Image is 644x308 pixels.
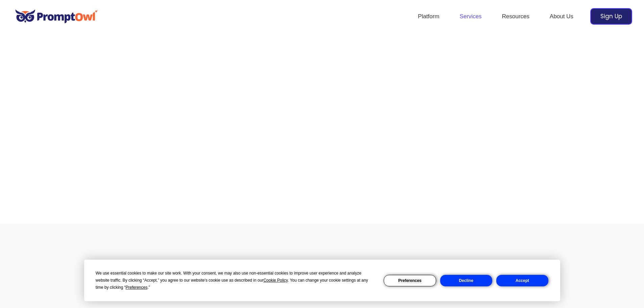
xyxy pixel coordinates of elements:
a: About Us [540,5,583,28]
div: Cookie Consent Prompt [84,260,560,301]
img: promptowl.ai logo [12,5,101,28]
span: Cookie Policy [263,278,288,283]
nav: Site Navigation: Header [408,5,583,28]
button: Accept [496,275,548,286]
button: Decline [440,275,492,286]
a: Platform [408,5,449,28]
a: Services [450,5,492,28]
div: We use essential cookies to make our site work. With your consent, we may also use non-essential ... [96,270,376,291]
span: Preferences [126,285,148,290]
a: Resources [492,5,540,28]
a: Sign Up [590,8,632,25]
button: Preferences [384,275,436,286]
